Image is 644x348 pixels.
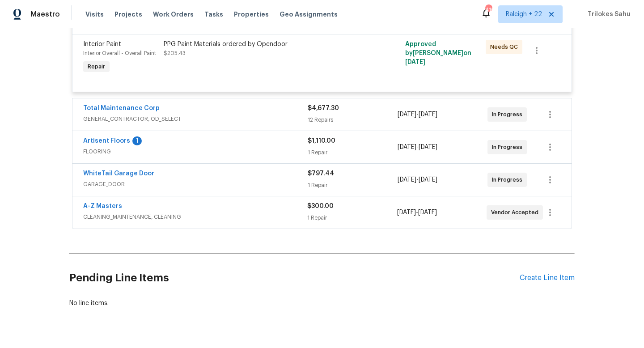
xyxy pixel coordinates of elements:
[307,213,397,222] div: 1 Repair
[308,138,335,144] span: $1,110.00
[84,62,109,71] span: Repair
[69,299,575,308] div: No line items.
[490,42,521,51] span: Needs QC
[419,144,437,150] span: [DATE]
[234,10,269,19] span: Properties
[83,180,308,189] span: GARAGE_DOOR
[398,144,416,150] span: [DATE]
[397,208,437,217] span: -
[83,203,122,209] a: A-Z Masters
[83,147,308,156] span: FLOORING
[164,51,186,56] span: $205.43
[83,41,121,47] span: Interior Paint
[485,5,491,14] div: 416
[492,143,526,152] span: In Progress
[308,181,398,190] div: 1 Repair
[83,212,307,221] span: CLEANING_MAINTENANCE, CLEANING
[584,10,631,19] span: Trilokes Sahu
[492,110,526,119] span: In Progress
[308,170,334,177] span: $797.44
[69,257,520,299] h2: Pending Line Items
[83,51,156,56] span: Interior Overall - Overall Paint
[419,177,437,183] span: [DATE]
[164,40,360,49] div: PPG Paint Materials ordered by Opendoor
[405,41,471,65] span: Approved by [PERSON_NAME] on
[204,11,223,17] span: Tasks
[132,136,142,145] div: 1
[398,111,416,118] span: [DATE]
[85,10,104,19] span: Visits
[83,138,130,144] a: Artisent Floors
[419,111,437,118] span: [DATE]
[492,175,526,184] span: In Progress
[506,10,542,19] span: Raleigh + 22
[30,10,60,19] span: Maestro
[280,10,338,19] span: Geo Assignments
[308,115,398,124] div: 12 Repairs
[307,203,334,209] span: $300.00
[418,209,437,216] span: [DATE]
[83,170,154,177] a: WhiteTail Garage Door
[398,175,437,184] span: -
[308,148,398,157] div: 1 Repair
[520,274,575,282] div: Create Line Item
[114,10,142,19] span: Projects
[153,10,194,19] span: Work Orders
[398,143,437,152] span: -
[398,110,437,119] span: -
[398,177,416,183] span: [DATE]
[405,59,425,65] span: [DATE]
[491,208,542,217] span: Vendor Accepted
[83,115,308,123] span: GENERAL_CONTRACTOR, OD_SELECT
[397,209,416,216] span: [DATE]
[308,105,339,111] span: $4,677.30
[83,105,160,111] a: Total Maintenance Corp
